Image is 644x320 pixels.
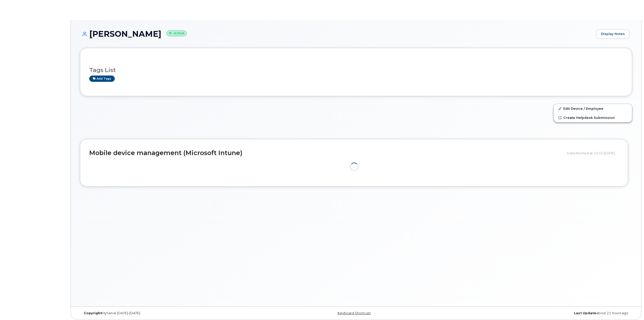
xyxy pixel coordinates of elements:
[448,311,632,315] div: about 21 hours ago
[80,29,594,38] h1: [PERSON_NAME]
[84,311,102,315] strong: Copyright
[338,311,371,315] a: Keyboard Shortcuts
[80,311,264,315] div: MyServe [DATE]–[DATE]
[89,67,623,73] h3: Tags List
[567,148,619,158] div: Data fetched at 22:40 [DATE]
[89,76,115,82] a: Add tags
[554,113,632,122] a: Create Helpdesk Submission
[89,150,563,157] h2: Mobile device management (Microsoft Intune)
[166,30,187,36] small: Active
[574,311,596,315] strong: Last Update
[596,29,630,39] a: Display Notes
[554,104,632,113] a: Edit Device / Employee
